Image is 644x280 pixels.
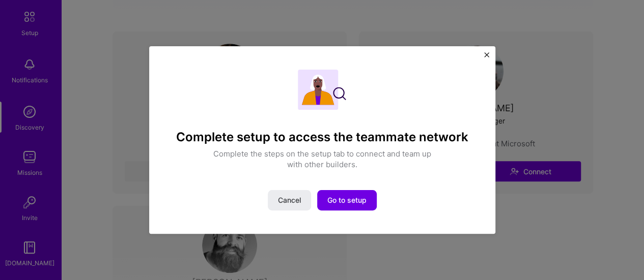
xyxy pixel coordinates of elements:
[278,195,301,205] span: Cancel
[298,70,346,110] img: Complete setup illustration
[268,190,311,210] button: Cancel
[317,190,377,210] button: Go to setup
[208,148,437,170] p: Complete the steps on the setup tab to connect and team up with other builders.
[484,52,489,63] button: Close
[327,195,367,205] span: Go to setup
[176,130,468,145] h4: Complete setup to access the teammate network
